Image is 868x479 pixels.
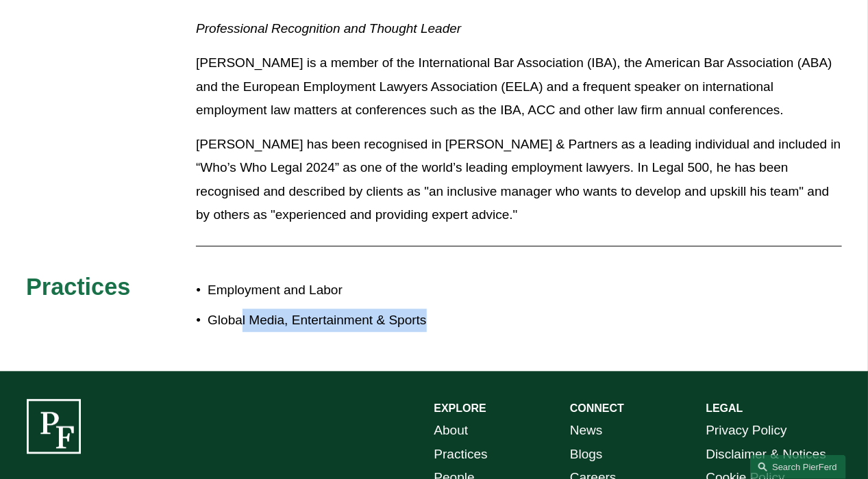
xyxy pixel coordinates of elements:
strong: LEGAL [706,402,743,414]
p: [PERSON_NAME] is a member of the International Bar Association (IBA), the American Bar Associatio... [196,51,842,122]
strong: EXPLORE [434,402,486,414]
a: About [434,419,469,442]
p: [PERSON_NAME] has been recognised in [PERSON_NAME] & Partners as a leading individual and include... [196,133,842,226]
a: Search this site [750,455,846,479]
p: Employment and Labor [208,279,434,302]
a: News [570,419,603,442]
a: Privacy Policy [706,419,787,442]
p: Global Media, Entertainment & Sports [208,309,434,332]
a: Disclaimer & Notices [706,443,827,466]
a: Practices [434,443,488,466]
span: Practices [26,274,130,300]
em: Professional Recognition and Thought Leader [196,21,461,36]
a: Blogs [570,443,603,466]
strong: CONNECT [570,402,624,414]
